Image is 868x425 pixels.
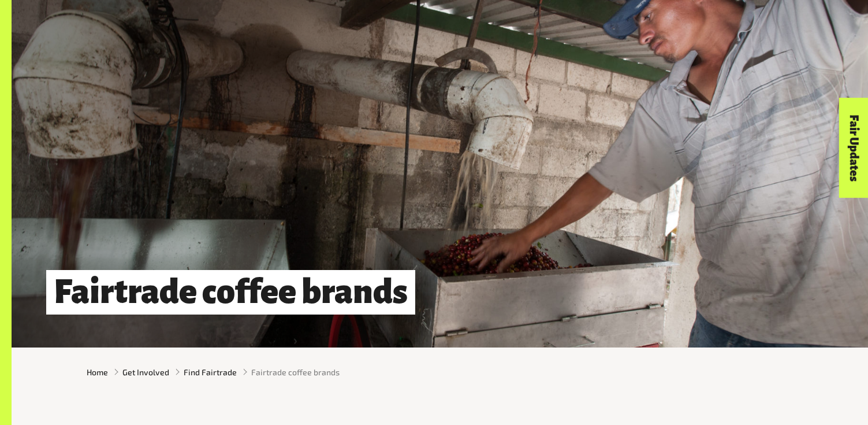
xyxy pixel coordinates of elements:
[184,366,237,378] a: Find Fairtrade
[46,270,415,315] h1: Fairtrade coffee brands
[122,366,169,378] a: Get Involved
[251,366,340,378] span: Fairtrade coffee brands
[87,366,108,378] a: Home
